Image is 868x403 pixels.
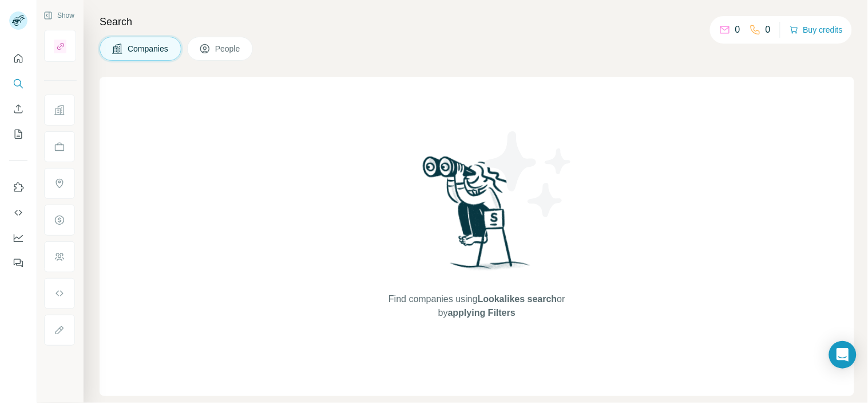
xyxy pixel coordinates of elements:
button: Buy credits [790,22,843,38]
span: People [215,43,241,54]
button: Quick start [9,48,27,69]
h4: Search [100,14,854,30]
button: Use Surfe on LinkedIn [9,177,27,198]
button: Search [9,73,27,94]
button: Use Surfe API [9,202,27,223]
button: Feedback [9,253,27,273]
button: My lists [9,124,27,144]
span: Lookalikes search [478,294,557,304]
button: Dashboard [9,228,27,248]
button: Enrich CSV [9,99,27,119]
p: 0 [735,23,740,37]
p: 0 [766,23,771,37]
img: Surfe Illustration - Woman searching with binoculars [418,153,537,281]
span: Companies [128,43,169,54]
span: applying Filters [448,308,516,318]
img: Surfe Illustration - Stars [477,123,580,226]
span: Find companies using or by [385,292,568,320]
div: Open Intercom Messenger [829,341,857,369]
button: Show [35,7,82,24]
